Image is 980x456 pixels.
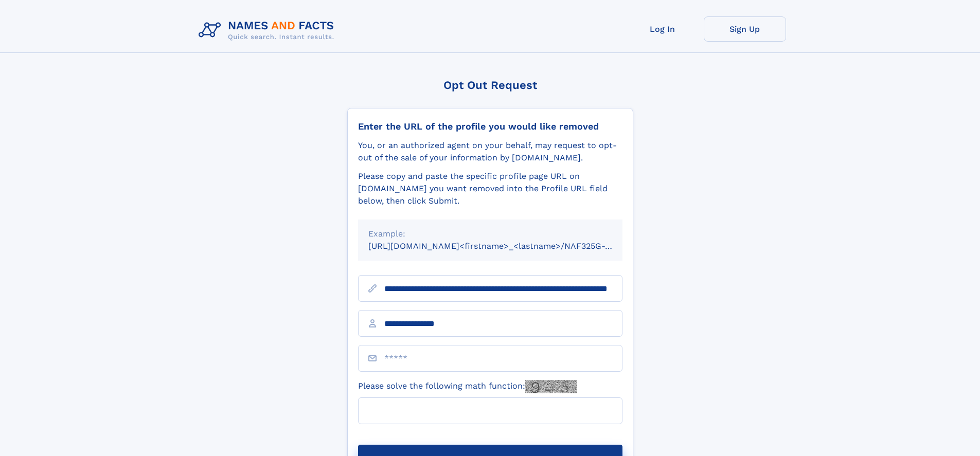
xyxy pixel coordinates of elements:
[368,228,612,240] div: Example:
[704,16,786,42] a: Sign Up
[347,79,633,92] div: Opt Out Request
[368,241,642,251] small: [URL][DOMAIN_NAME]<firstname>_<lastname>/NAF325G-xxxxxxxx
[358,139,622,164] div: You, or an authorized agent on your behalf, may request to opt-out of the sale of your informatio...
[621,16,704,42] a: Log In
[358,380,577,393] label: Please solve the following math function:
[358,121,622,132] div: Enter the URL of the profile you would like removed
[358,170,622,207] div: Please copy and paste the specific profile page URL on [DOMAIN_NAME] you want removed into the Pr...
[194,16,343,44] img: Logo Names and Facts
